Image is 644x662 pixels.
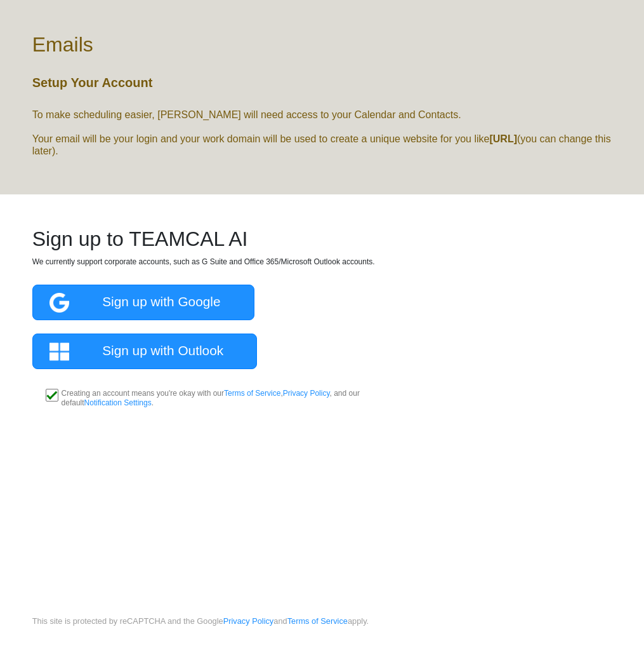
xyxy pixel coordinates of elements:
[224,389,280,398] a: Terms of Service
[32,75,153,90] h5: Setup Your Account
[49,293,102,313] img: google_icon3.png
[84,398,152,407] a: Notification Settings
[32,615,369,662] small: This site is protected by reCAPTCHA and the Google and apply.
[32,334,258,369] a: Sign up with Outlook
[46,389,58,402] input: Creating an account means you're okay with ourTerms of Service,Privacy Policy, and our defaultNot...
[32,32,93,57] h2: Emails
[223,616,274,626] a: Privacy Policy
[32,285,254,320] a: Sign up with Google
[62,389,402,408] p: Creating an account means you're okay with our , , and our default .
[32,256,612,267] p: We currently support corporate accounts, such as G Suite and Office 365/Microsoft Outlook accounts.
[32,109,612,158] h6: To make scheduling easier, [PERSON_NAME] will need access to your Calendar and Contacts. Your ema...
[283,389,330,398] a: Privacy Policy
[49,342,102,361] img: microsoft_icon2.png
[32,227,612,251] h2: Sign up to TEAMCAL AI
[489,133,517,144] b: [URL]
[287,616,348,626] a: Terms of Service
